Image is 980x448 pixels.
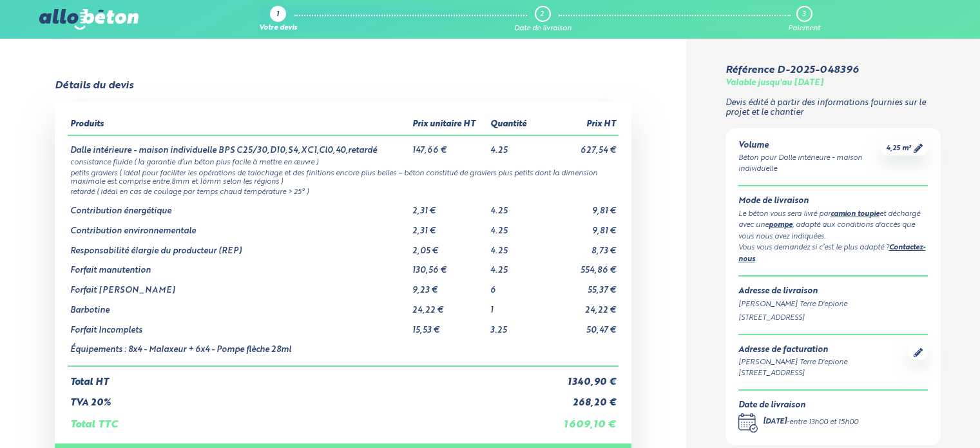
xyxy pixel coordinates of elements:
div: [STREET_ADDRESS] [738,368,847,379]
div: entre 13h00 et 15h00 [789,417,858,428]
a: camion toupie [831,211,879,218]
td: consistance fluide ( la garantie d’un béton plus facile à mettre en œuvre ) [68,156,618,167]
div: 3 [802,10,805,19]
td: 1 609,10 € [543,409,619,431]
td: Responsabilité élargie du producteur (REP) [68,237,410,257]
a: Contactez-nous [738,244,926,263]
div: [DATE] [763,417,787,428]
div: [STREET_ADDRESS] [738,313,928,324]
div: [PERSON_NAME] Terre D'epione [738,357,847,368]
td: 15,53 € [410,316,488,336]
td: TVA 20% [68,387,543,409]
img: allobéton [39,9,139,30]
td: 2,31 € [410,217,488,237]
div: - [763,417,858,428]
div: Paiement [788,24,820,33]
th: Quantité [488,115,543,135]
td: 24,22 € [543,296,619,316]
td: Dalle intérieure - maison individuelle BPS C25/30,D10,S4,XC1,Cl0,40,retardé [68,135,410,156]
td: Équipements : 8x4 - Malaxeur + 6x4 - Pompe flèche 28ml [68,335,410,366]
td: 1 [488,296,543,316]
div: Béton pour Dalle intérieure - maison individuelle [738,153,881,175]
div: Adresse de facturation [738,346,847,355]
td: 4.25 [488,217,543,237]
td: 9,81 € [543,197,619,217]
div: Vous vous demandez si c’est le plus adapté ? . [738,242,928,266]
td: Forfait Incomplets [68,316,410,336]
div: Mode de livraison [738,197,928,206]
td: 9,81 € [543,217,619,237]
td: 4.25 [488,197,543,217]
div: 2 [540,10,544,19]
td: petits graviers ( idéal pour faciliter les opérations de talochage et des finitions encore plus b... [68,167,618,186]
td: 554,86 € [543,256,619,276]
p: Devis édité à partir des informations fournies sur le projet et le chantier [725,99,941,117]
td: 147,66 € [410,135,488,156]
div: Référence D-2025-048396 [725,64,858,76]
td: 2,05 € [410,237,488,257]
td: Contribution environnementale [68,217,410,237]
div: Adresse de livraison [738,287,928,297]
iframe: Help widget launcher [865,398,966,434]
td: Total TTC [68,409,543,431]
div: Votre devis [259,24,297,33]
td: 24,22 € [410,296,488,316]
div: Volume [738,141,881,151]
div: Date de livraison [514,24,572,33]
div: [PERSON_NAME] Terre D'epione [738,299,928,310]
a: pompe [769,222,793,229]
a: 1 Votre devis [259,6,297,33]
div: Le béton vous sera livré par et déchargé avec une , adapté aux conditions d'accès que vous nous a... [738,209,928,242]
td: 4.25 [488,256,543,276]
td: Forfait [PERSON_NAME] [68,276,410,296]
td: 6 [488,276,543,296]
div: Détails du devis [55,80,133,92]
td: Barbotine [68,296,410,316]
td: 50,47 € [543,316,619,336]
td: 9,23 € [410,276,488,296]
td: Total HT [68,366,543,388]
th: Produits [68,115,410,135]
td: retardé ( idéal en cas de coulage par temps chaud température > 25° ) [68,186,618,197]
a: 3 Paiement [788,6,820,33]
div: Valable jusqu'au [DATE] [725,79,823,88]
td: 4.25 [488,237,543,257]
td: 3.25 [488,316,543,336]
th: Prix HT [543,115,619,135]
div: 1 [276,11,279,19]
td: 8,73 € [543,237,619,257]
td: 130,56 € [410,256,488,276]
td: 627,54 € [543,135,619,156]
a: 2 Date de livraison [514,6,572,33]
td: 55,37 € [543,276,619,296]
td: 1 340,90 € [543,366,619,388]
th: Prix unitaire HT [410,115,488,135]
td: Forfait manutention [68,256,410,276]
td: 268,20 € [543,387,619,409]
td: 2,31 € [410,197,488,217]
td: 4.25 [488,135,543,156]
div: Date de livraison [738,401,858,411]
td: Contribution énergétique [68,197,410,217]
